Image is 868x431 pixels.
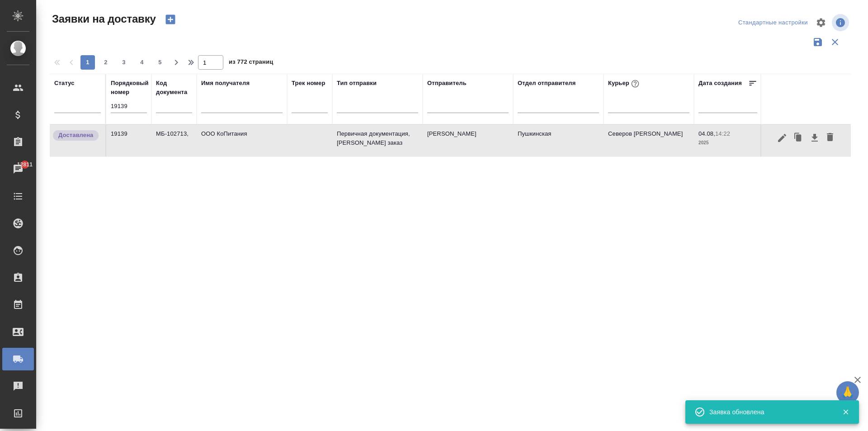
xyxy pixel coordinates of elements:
button: Сбросить фильтры [826,33,844,51]
span: 12811 [12,160,38,169]
button: 2 [99,55,113,70]
button: 4 [135,55,149,70]
button: Создать [160,12,181,27]
div: Курьер [608,78,641,90]
button: 🙏 [836,381,859,404]
span: 🙏 [840,383,855,402]
span: Заявки на доставку [50,12,156,26]
td: Первичная документация, [PERSON_NAME] заказ [332,125,423,156]
button: Сохранить фильтры [809,33,826,51]
button: Клонировать [790,129,807,147]
span: 3 [117,58,131,67]
span: 2 [99,58,113,67]
div: Заявка обновлена [709,407,829,417]
td: [PERSON_NAME] [423,125,513,156]
button: 3 [117,55,131,70]
button: Скачать [807,129,822,147]
div: Трек номер [292,79,325,88]
div: Порядковый номер [111,79,149,97]
div: Отдел отправителя [518,79,576,88]
div: Код документа [156,79,192,97]
td: 19139 [106,125,151,156]
td: Северов [PERSON_NAME] [604,125,694,156]
span: Настроить таблицу [810,12,832,33]
p: 04.08, [698,130,715,137]
span: Посмотреть информацию [832,14,851,31]
td: МБ-102713, [151,125,197,156]
span: из 772 страниц [229,57,273,70]
div: Имя получателя [201,79,250,88]
p: 14:22 [715,130,730,137]
td: ООО КоПитания [197,125,287,156]
span: 5 [153,58,167,67]
button: Закрыть [836,408,855,416]
span: 4 [135,58,149,67]
button: Редактировать [774,129,790,147]
td: Пушкинская [513,125,604,156]
p: 2025 [698,138,757,147]
div: Тип отправки [337,79,377,88]
button: При выборе курьера статус заявки автоматически поменяется на «Принята» [629,78,641,90]
button: 5 [153,55,167,70]
div: Документы доставлены, фактическая дата доставки проставиться автоматически [52,129,101,142]
div: split button [736,16,810,30]
div: Отправитель [427,79,467,88]
div: Дата создания [698,79,742,88]
div: Статус [54,79,75,88]
p: Доставлена [58,131,93,140]
button: Удалить [822,129,838,147]
a: 12811 [2,158,34,180]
